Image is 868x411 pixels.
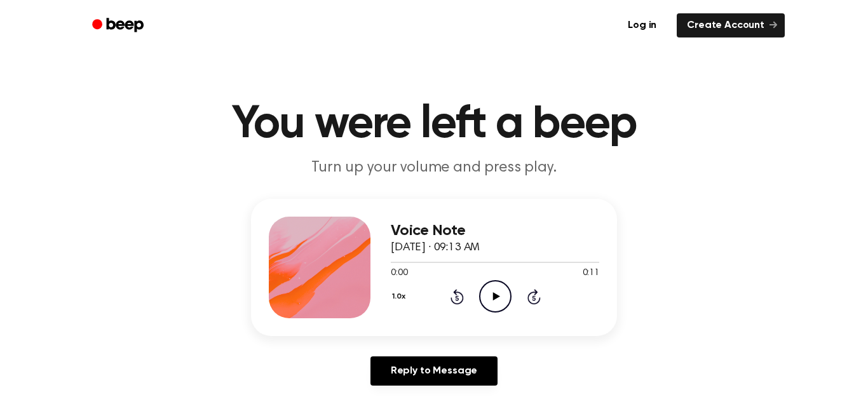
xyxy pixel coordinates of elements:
[370,356,498,386] a: Reply to Message
[615,11,669,40] a: Log in
[391,242,480,253] span: [DATE] · 09:13 AM
[109,102,759,147] h1: You were left a beep
[190,158,678,179] p: Turn up your volume and press play.
[391,286,410,307] button: 1.0x
[83,13,155,38] a: Beep
[391,222,599,239] h3: Voice Note
[583,267,599,280] span: 0:11
[677,13,785,37] a: Create Account
[391,267,407,280] span: 0:00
